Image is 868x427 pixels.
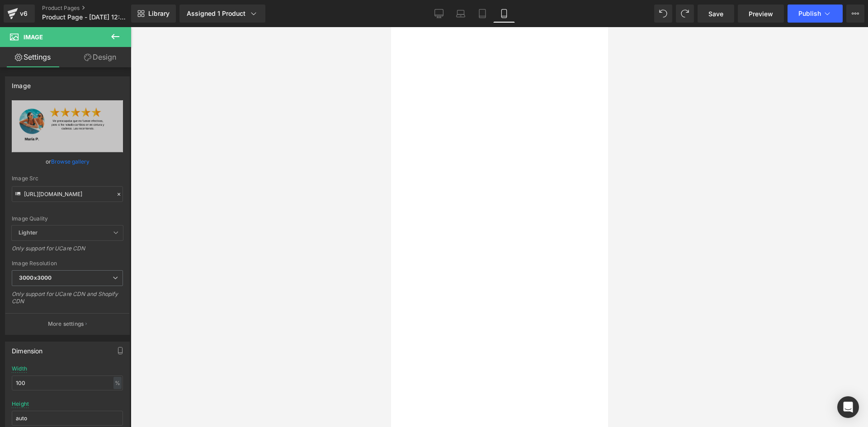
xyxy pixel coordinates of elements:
input: auto [12,411,123,426]
div: Open Intercom Messenger [837,396,859,418]
a: Product Pages [42,5,146,12]
div: Width [12,366,27,372]
div: v6 [18,8,29,19]
input: auto [12,375,123,390]
p: More settings [48,320,84,328]
b: Lighter [19,229,38,236]
a: Design [67,47,133,67]
a: Desktop [428,5,450,23]
div: Image [12,77,31,89]
span: Publish [798,10,821,17]
a: Browse gallery [51,154,90,169]
a: v6 [4,5,35,23]
div: Assigned 1 Product [187,9,258,18]
a: Tablet [472,5,493,23]
div: Height [12,401,29,407]
button: More [846,5,864,23]
div: % [113,377,122,389]
a: Mobile [493,5,515,23]
div: Image Src [12,175,123,182]
span: Image [24,33,43,41]
div: Image Resolution [12,260,123,267]
div: Image Quality [12,216,123,222]
div: Dimension [12,342,43,355]
a: Preview [738,5,784,23]
a: New Library [131,5,176,23]
span: Save [708,9,723,19]
span: Library [148,9,170,18]
button: More settings [5,313,129,334]
a: Laptop [450,5,472,23]
div: Only support for UCare CDN and Shopify CDN [12,291,123,311]
b: 3000x3000 [19,274,52,281]
button: Undo [654,5,672,23]
div: Only support for UCare CDN [12,245,123,258]
button: Redo [676,5,694,23]
input: Link [12,186,123,202]
div: or [12,157,123,166]
span: Preview [749,9,773,19]
button: Publish [788,5,843,23]
span: Product Page - [DATE] 12:41:27 [42,14,129,21]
